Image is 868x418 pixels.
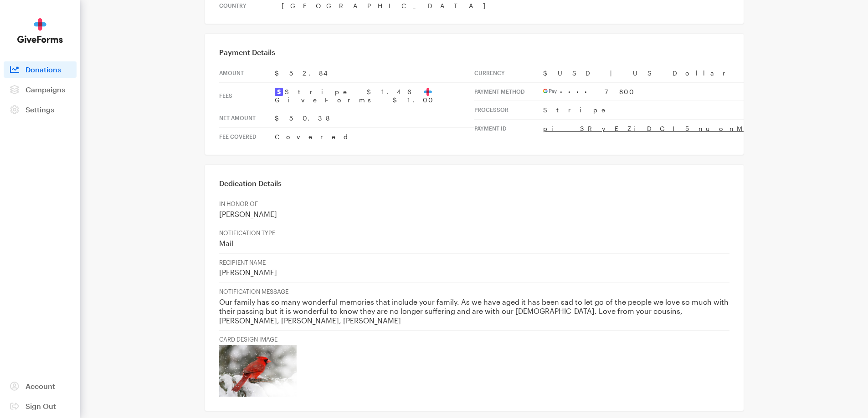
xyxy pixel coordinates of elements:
p: Mail [219,239,729,248]
th: Fee Covered [219,127,275,146]
td: $USD | US Dollar [543,64,847,82]
p: Our family has so many wonderful memories that include your family. As we have aged it has been s... [219,297,729,326]
h3: Dedication Details [219,179,729,188]
th: Payment Id [474,119,543,137]
span: Donations [26,65,61,74]
a: pi_3RyEZiDGI5nuonMo0LkPEmWx [543,125,847,132]
td: Thank You! [298,73,571,102]
th: Fees [219,82,275,109]
p: CARD DESIGN IMAGE [219,336,729,343]
img: 2.jpg [219,345,297,397]
span: Sign Out [26,402,56,410]
td: $50.38 [275,109,474,128]
img: GiveForms [17,18,63,43]
td: Covered [275,127,474,146]
th: Net Amount [219,109,275,128]
span: Campaigns [26,85,65,94]
img: stripe2-5d9aec7fb46365e6c7974577a8dae7ee9b23322d394d28ba5d52000e5e5e0903.svg [275,88,283,96]
a: Settings [4,101,77,118]
img: favicon-aeed1a25926f1876c519c09abb28a859d2c37b09480cd79f99d23ee3a2171d47.svg [424,88,432,96]
th: Amount [219,64,275,82]
img: BrightFocus Foundation | Alzheimer's Disease Research [354,15,514,41]
p: [PERSON_NAME] [219,268,729,277]
a: Sign Out [4,398,77,414]
td: Stripe $1.46 GiveForms $1.00 [275,82,474,109]
th: Processor [474,101,543,120]
span: Settings [26,105,54,114]
p: [PERSON_NAME] [219,210,729,219]
th: Currency [474,64,543,82]
td: Stripe [543,101,847,120]
p: NOTIFICATION TYPE [219,229,729,237]
span: Account [26,382,55,390]
p: NOTIFICATION MESSAGE [219,288,729,296]
p: IN HONOR OF [219,200,729,208]
a: Donations [4,61,77,78]
td: •••• 7800 [543,82,847,101]
a: Campaigns [4,81,77,98]
a: Account [4,378,77,394]
th: Payment Method [474,82,543,101]
p: RECIPIENT NAME [219,259,729,267]
td: $52.84 [275,64,474,82]
td: Your generous, tax-deductible gift to [MEDICAL_DATA] Research will go to work to help fund promis... [322,305,546,415]
h3: Payment Details [219,48,729,57]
